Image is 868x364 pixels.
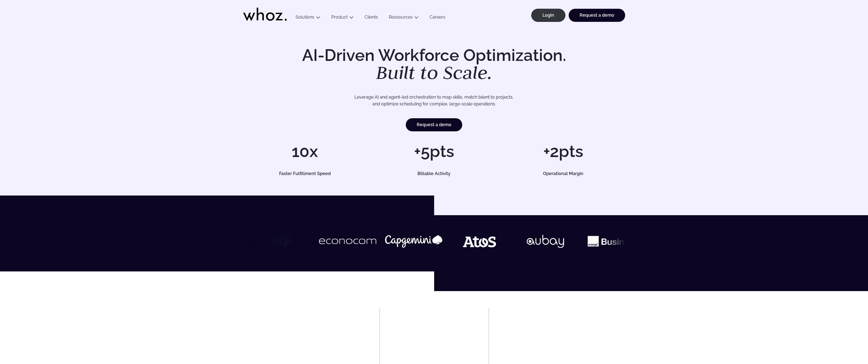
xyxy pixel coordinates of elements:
[359,14,383,22] a: Clients
[290,14,326,22] button: Solutions
[249,171,360,176] h5: Faster Fulfillment Speed
[378,171,490,176] h5: Billable Activity
[372,143,496,159] h1: +5pts
[331,14,348,20] a: Product
[243,143,367,159] h1: 10x
[501,143,625,159] h1: +2pts
[383,14,424,22] button: Ressources
[508,171,619,176] h5: Operational Margin
[406,118,462,131] a: Request a demo
[424,14,451,22] a: Careers
[389,14,413,20] a: Ressources
[376,60,492,84] em: Built to Scale.
[326,14,359,22] button: Product
[294,47,574,82] h1: AI-Driven Workforce Optimization.
[262,94,606,108] p: Leverage AI and agent-led orchestration to map skills, match talent to projects, and optimize sch...
[569,9,625,22] a: Request a demo
[531,9,565,22] a: Login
